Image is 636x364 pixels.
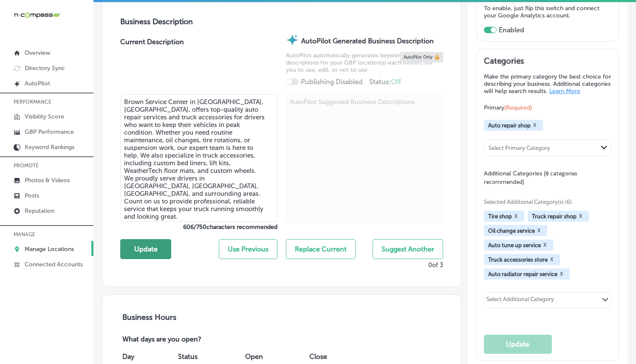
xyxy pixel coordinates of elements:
[489,145,550,151] div: Select Primary Category
[488,271,557,277] span: Auto radiator repair service
[25,144,74,151] p: Keyword Rankings
[120,94,277,222] textarea: Brown Service Center in [GEOGRAPHIC_DATA], [GEOGRAPHIC_DATA], offers top-quality auto repair serv...
[504,104,532,111] span: (Required)
[25,49,50,56] p: Overview
[541,242,549,248] button: X
[484,169,577,186] span: (8 categories recommended)
[484,5,611,19] p: To enable, just flip this switch and connect your Google Analytics account.
[25,177,70,184] p: Photos & Videos
[219,239,277,259] button: Use Previous
[120,38,184,94] label: Current Description
[120,223,277,231] label: 606 / 750 characters recommended
[484,170,577,186] span: Additional Categories
[488,228,535,234] span: Oil change service
[373,239,443,259] button: Suggest Another
[488,257,548,263] span: Truck accessories store
[484,104,532,111] span: Primary
[557,271,565,277] button: X
[25,80,50,87] p: AutoPilot
[25,65,65,72] p: Directory Sync
[301,37,434,45] strong: AutoPilot Generated Business Description
[488,213,512,220] span: Tire shop
[486,296,554,306] div: Select Additional Category
[488,242,541,248] span: Auto tune up service
[120,336,262,344] p: What days are you open?
[286,34,299,46] img: autopilot-icon
[25,207,54,214] p: Reputation
[484,335,552,354] button: Update
[25,113,64,120] p: Visibility Score
[484,56,611,69] h3: Categories
[531,122,539,129] button: X
[535,227,543,234] button: X
[14,11,60,19] img: 660ab0bf-5cc7-4cb8-ba1c-48b5ae0f18e60NCTV_CLogo_TV_Black_-500x88.png
[428,261,443,269] p: 0 of 3
[25,128,74,135] p: GBP Performance
[25,192,39,199] p: Posts
[549,87,580,95] a: Learn More
[120,239,171,259] button: Update
[488,122,531,129] span: Auto repair shop
[532,213,577,220] span: Truck repair shop
[286,239,356,259] button: Replace Current
[499,26,524,34] label: Enabled
[120,313,443,322] h3: Business Hours
[25,245,74,253] p: Manage Locations
[577,213,585,220] button: X
[512,213,520,220] button: X
[120,17,443,26] h3: Business Description
[25,261,83,268] p: Connected Accounts
[484,199,605,205] span: Selected Additional Category(s) (6)
[548,256,556,263] button: X
[484,73,611,95] p: Make the primary category the best choice for describing your business. Additional categories wil...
